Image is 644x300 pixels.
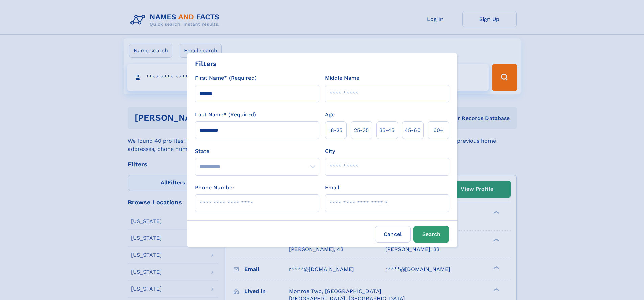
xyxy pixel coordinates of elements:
[379,126,395,134] span: 35‑45
[195,147,319,155] label: State
[433,126,444,134] span: 60+
[195,74,257,82] label: First Name* (Required)
[405,126,421,134] span: 45‑60
[413,226,449,243] button: Search
[195,111,256,119] label: Last Name* (Required)
[325,74,359,82] label: Middle Name
[375,226,411,243] label: Cancel
[195,59,217,69] div: Filters
[354,126,369,134] span: 25‑35
[195,184,235,192] label: Phone Number
[329,126,342,134] span: 18‑25
[325,147,335,155] label: City
[325,111,335,119] label: Age
[325,184,339,192] label: Email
